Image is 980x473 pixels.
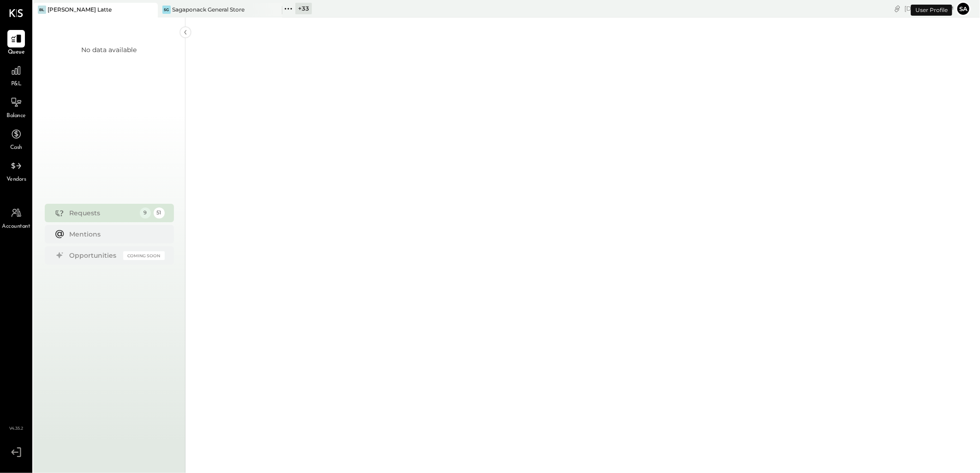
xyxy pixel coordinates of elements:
button: Sa [956,1,971,16]
span: Cash [10,144,22,152]
div: 51 [154,207,165,219]
a: Balance [0,94,32,120]
a: P&L [0,62,32,89]
div: User Profile [911,5,952,16]
a: Queue [0,30,32,57]
a: Accountant [0,204,32,231]
span: Vendors [6,176,26,184]
div: Sagaponack General Store [172,6,245,13]
div: 9 [140,207,151,219]
div: Coming Soon [123,251,165,260]
div: copy link [893,4,902,13]
div: Requests [70,208,135,218]
span: Queue [8,48,25,57]
div: Opportunities [70,251,119,260]
div: SG [162,6,171,14]
div: [PERSON_NAME] Latte [48,6,112,13]
div: Mentions [70,230,160,239]
span: Accountant [2,223,30,231]
div: No data available [82,45,137,54]
span: P&L [11,80,22,89]
div: BL [38,6,46,14]
span: Balance [6,112,26,120]
div: + 33 [295,3,312,14]
a: Cash [0,125,32,152]
div: [DATE] [904,4,954,13]
a: Vendors [0,157,32,184]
